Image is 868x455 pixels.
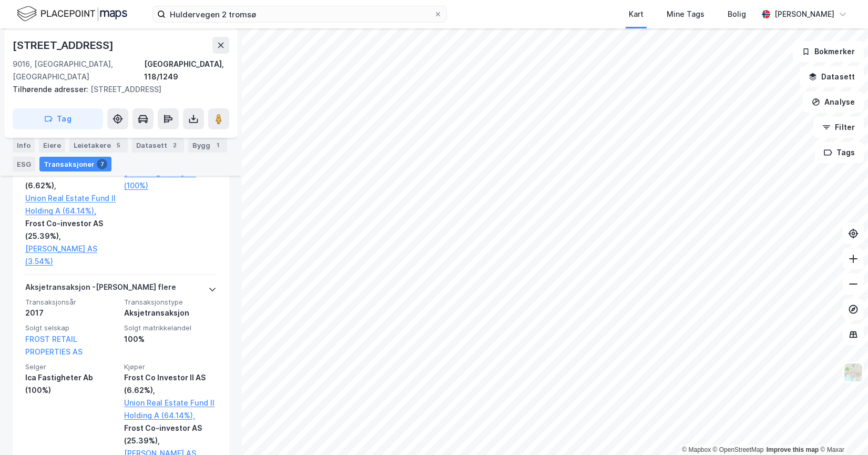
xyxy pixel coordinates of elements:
span: Tilhørende adresser: [13,85,90,94]
div: Kart [629,8,644,21]
div: Transaksjoner [39,157,111,171]
a: [PERSON_NAME] AS (100%) [124,167,217,192]
div: Aksjetransaksjon - [PERSON_NAME] flere [25,281,176,298]
div: Frost Co-investor AS (25.39%), [25,217,118,242]
iframe: Chat Widget [815,405,868,455]
div: [STREET_ADDRESS] [13,83,221,96]
img: logo.f888ab2527a4732fd821a326f86c7f29.svg [17,5,127,23]
div: Kontrollprogram for chat [815,405,868,455]
button: Filter [813,117,864,138]
div: ESG [13,157,35,171]
button: Tag [13,108,103,129]
span: Selger [25,362,118,371]
span: Kjøper [124,362,217,371]
a: Union Real Estate Fund II Holding A (64.14%), [124,397,217,422]
div: [PERSON_NAME] [774,8,834,21]
a: Mapbox [682,446,711,453]
div: 2 [169,140,180,150]
a: FROST RETAIL PROPERTIES AS [25,335,83,356]
div: [GEOGRAPHIC_DATA], 118/1249 [144,58,229,83]
div: Ica Fastigheter Ab (100%) [25,371,118,397]
span: Transaksjonsår [25,298,118,307]
div: Datasett [132,138,184,153]
input: Søk på adresse, matrikkel, gårdeiere, leietakere eller personer [166,6,434,22]
div: 2017 [25,307,118,319]
a: Union Real Estate Fund II Holding A (64.14%), [25,192,118,217]
button: Datasett [800,66,864,87]
img: Z [843,362,863,382]
a: [PERSON_NAME] AS (3.54%) [25,242,118,268]
div: Frost Co-investor AS (25.39%), [124,422,217,447]
span: Solgt selskap [25,323,118,332]
div: Info [13,138,35,153]
a: Improve this map [767,446,819,453]
div: 7 [97,159,107,169]
button: Analyse [803,92,864,113]
span: Transaksjonstype [124,298,217,307]
button: Bokmerker [793,41,864,62]
div: 100% [124,333,217,346]
div: 5 [113,140,124,150]
div: Mine Tags [667,8,704,21]
div: Aksjetransaksjon [124,307,217,319]
div: Leietakere [69,138,128,153]
div: Eiere [39,138,65,153]
div: 9016, [GEOGRAPHIC_DATA], [GEOGRAPHIC_DATA] [13,58,144,83]
div: Bygg [188,138,227,153]
div: Frost Co Investor II AS (6.62%), [25,167,118,192]
div: Bolig [728,8,746,21]
span: Solgt matrikkelandel [124,323,217,332]
div: [STREET_ADDRESS] [13,37,116,54]
button: Tags [815,142,864,163]
div: 1 [212,140,223,150]
div: Frost Co Investor II AS (6.62%), [124,371,217,397]
a: OpenStreetMap [713,446,764,453]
